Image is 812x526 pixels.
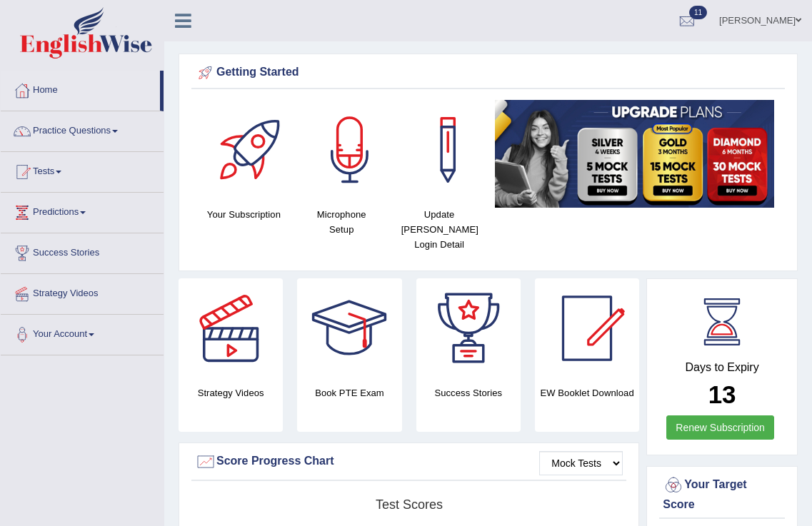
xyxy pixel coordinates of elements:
a: Success Stories [1,233,164,269]
h4: Microphone Setup [300,207,384,237]
a: Strategy Videos [1,274,164,310]
div: Getting Started [195,62,781,84]
h4: EW Booklet Download [535,385,639,400]
a: Renew Subscription [666,415,774,440]
h4: Book PTE Exam [297,385,401,400]
a: Practice Questions [1,111,164,147]
a: Predictions [1,193,164,228]
h4: Your Subscription [202,207,286,222]
a: Home [1,71,160,106]
img: small5.jpg [495,100,774,208]
a: Your Account [1,315,164,350]
h4: Success Stories [416,385,521,400]
div: Your Target Score [663,475,781,513]
div: Score Progress Chart [195,451,623,472]
tspan: Test scores [376,497,443,512]
span: 11 [689,6,707,19]
h4: Update [PERSON_NAME] Login Detail [398,207,481,252]
a: Tests [1,152,164,188]
b: 13 [708,380,736,408]
h4: Days to Expiry [663,361,781,374]
h4: Strategy Videos [179,385,283,400]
